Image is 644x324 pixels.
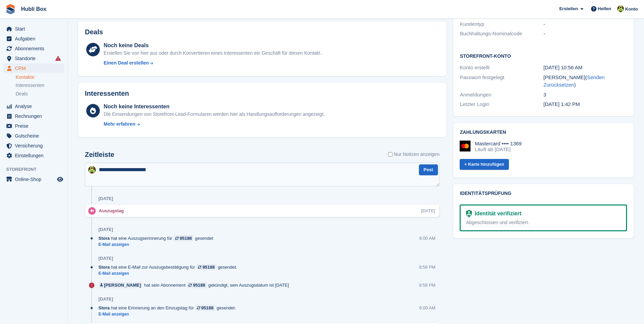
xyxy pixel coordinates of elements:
div: Buchhaltungs-Nominalcode [460,30,544,38]
a: 95188 [196,264,216,270]
a: Hubli Box [18,3,49,15]
a: menu [3,64,64,73]
a: E-Mail anzeigen [98,242,217,248]
a: 95188 [187,282,207,288]
a: 95188 [173,235,194,241]
div: Mastercard •••• 1369 [475,141,522,147]
span: Rechnungen [15,111,56,121]
div: Noch keine Deals [104,41,321,50]
a: Speisekarte [3,175,64,184]
div: 95188 [201,305,214,311]
div: Die Einsendungen von Storefront-Lead-Formularen werden hier als Handlungsaufforderungen angezeigt. [104,111,325,118]
button: Post [419,164,438,176]
h2: Zeitleiste [85,151,114,159]
span: Aufgaben [15,34,56,43]
div: 95188 [202,264,215,270]
span: Gutscheine [15,131,56,141]
div: 6:00 AM [419,235,436,241]
span: Storefront [6,166,68,173]
a: + Karte hinzufügen [460,159,509,170]
div: hat eine Erinnerung an den Einzugstag für gesendet. [98,305,239,311]
a: menu [3,24,64,34]
div: 6:00 AM [419,305,436,311]
div: 95188 [180,235,192,241]
h2: Zahlungskarten [460,130,627,135]
div: [PERSON_NAME] [544,74,627,89]
a: menu [3,54,64,63]
a: Kontakte [16,74,64,80]
div: [DATE] [98,227,113,232]
img: Luca Space4you [617,5,624,12]
div: 9:58 PM [419,264,435,270]
div: 95188 [193,282,205,288]
a: menu [3,121,64,131]
i: Es sind Fehler bei der Synchronisierung von Smart-Einträgen aufgetreten [55,56,61,61]
span: Konto [625,6,638,13]
span: Stora [98,235,110,241]
div: 9:58 PM [419,282,435,288]
div: hat sein Abonnement gekündigt, sein Auszugsdatum ist [DATE] [98,282,292,288]
span: Start [15,24,56,34]
time: 2025-07-14 11:42:27 UTC [544,101,580,107]
img: Luca Space4you [88,166,96,174]
span: Stora [98,305,110,311]
input: Nur Notizen anzeigen [388,151,392,158]
a: E-Mail anzeigen [98,271,241,276]
span: Standorte [15,54,56,63]
a: E-Mail anzeigen [98,311,239,317]
div: Auszugstag [99,208,127,214]
span: Interessenten [16,82,44,89]
div: [DATE] 10:56 AM [544,64,627,72]
h2: Identitätsprüfung [460,191,627,196]
div: Erstellen Sie von hier aus oder durch Konvertieren eines Interessenten ein Geschäft für diesen Ko... [104,50,321,57]
span: Erstellen [559,5,578,12]
div: hat eine Auszugserinnerung für gesendet [98,235,217,241]
span: Online-Shop [15,175,56,184]
div: Noch keine Interessenten [104,103,325,111]
h2: Deals [85,28,103,36]
h2: Interessenten [85,90,129,97]
span: CRM [15,64,56,73]
div: Konto erstellt [460,64,544,72]
img: Mastercard Logo [460,141,471,151]
span: Stora [98,264,110,270]
div: Anmeldungen [460,91,544,99]
div: [DATE] [98,256,113,261]
div: Abgeschlossen und verifiziert. [466,219,621,226]
div: Letzter Login [460,101,544,108]
a: Vorschau-Shop [56,175,64,183]
a: Interessenten [16,82,64,89]
div: Identität verifiziert [472,210,521,218]
h2: Storefront-Konto [460,52,627,59]
a: menu [3,111,64,121]
a: menu [3,102,64,111]
div: [DATE] [421,208,435,214]
a: Einen Deal erstellen [104,59,321,67]
a: Mehr erfahren [104,121,325,128]
a: [PERSON_NAME] [98,282,143,288]
div: [PERSON_NAME] [104,282,141,288]
span: Deals [16,91,28,97]
div: Mehr erfahren [104,121,135,128]
a: menu [3,131,64,141]
div: Einen Deal erstellen [104,59,149,67]
a: menu [3,44,64,53]
div: hat eine E-Mail zur Auszugsbestätigung für gesendet. [98,264,241,270]
a: menu [3,141,64,150]
span: Preise [15,121,56,131]
div: [DATE] [98,196,113,201]
label: Nur Notizen anzeigen [388,151,440,158]
div: - [544,30,627,38]
div: Kundentyp [460,20,544,28]
span: Einstellungen [15,151,56,160]
a: menu [3,151,64,160]
div: Passwort festgelegt [460,74,544,89]
a: menu [3,34,64,43]
a: 95188 [195,305,215,311]
span: Versicherung [15,141,56,150]
span: Analyse [15,102,56,111]
div: - [544,20,627,28]
span: Abonnements [15,44,56,53]
div: [DATE] [98,296,113,302]
img: Identitätsüberprüfung bereit [466,210,472,217]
